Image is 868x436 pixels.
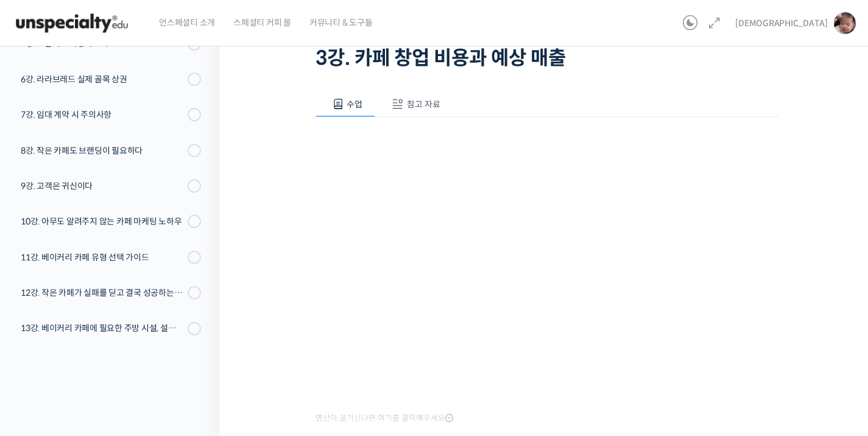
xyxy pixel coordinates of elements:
div: 11강. 베이커리 카페 유형 선택 가이드 [21,251,184,264]
span: 참고 자료 [407,99,440,110]
div: 10강. 아무도 알려주지 않는 카페 마케팅 노하우 [21,215,184,228]
a: 홈 [4,335,80,365]
span: [DEMOGRAPHIC_DATA] [735,18,828,29]
div: 13강. 베이커리 카페에 필요한 주방 시설, 설비 종류 [21,321,184,335]
a: 설정 [157,335,234,365]
div: 12강. 작은 카페가 실패를 딛고 결국 성공하는 방법 [21,286,184,299]
span: 설정 [188,353,203,363]
div: 9강. 고객은 귀신이다 [21,179,184,193]
span: 대화 [111,354,126,363]
span: 수업 [347,99,362,110]
h1: 3강. 카페 창업 비용과 예상 매출 [316,46,778,70]
a: 대화 [80,335,157,365]
div: 7강. 임대 계약 시 주의사항 [21,108,184,121]
div: 6강. 라라브레드 실제 골목 상권 [21,73,184,86]
div: 8강. 작은 카페도 브랜딩이 필요하다 [21,144,184,157]
span: 홈 [38,353,46,363]
span: 영상이 끊기신다면 여기를 클릭해주세요 [316,413,453,423]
